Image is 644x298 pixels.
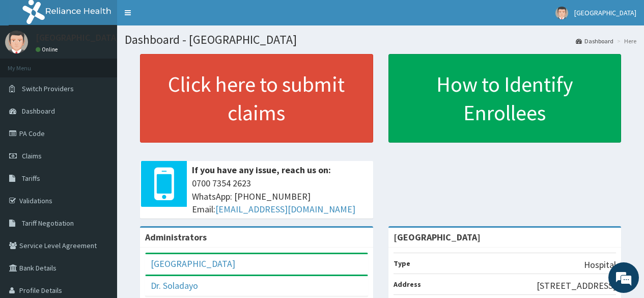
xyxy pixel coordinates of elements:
[215,203,355,215] a: [EMAIL_ADDRESS][DOMAIN_NAME]
[192,164,331,176] b: If you have any issue, reach us on:
[388,54,622,143] a: How to Identify Enrollees
[576,37,613,45] a: Dashboard
[22,84,74,93] span: Switch Providers
[140,54,373,143] a: Click here to submit claims
[22,219,74,228] span: Tariff Negotiation
[145,231,207,243] b: Administrators
[36,33,120,42] p: [GEOGRAPHIC_DATA]
[537,279,616,292] p: [STREET_ADDRESS]
[151,258,235,269] a: [GEOGRAPHIC_DATA]
[22,151,42,160] span: Claims
[22,106,55,116] span: Dashboard
[151,280,198,291] a: Dr. Soladayo
[5,31,28,53] img: User Image
[555,7,568,19] img: User Image
[394,231,481,243] strong: [GEOGRAPHIC_DATA]
[574,8,636,17] span: [GEOGRAPHIC_DATA]
[36,46,60,53] a: Online
[22,174,40,183] span: Tariffs
[125,33,636,46] h1: Dashboard - [GEOGRAPHIC_DATA]
[192,177,368,216] span: 0700 7354 2623 WhatsApp: [PHONE_NUMBER] Email:
[394,259,410,268] b: Type
[614,37,636,45] li: Here
[584,258,616,272] p: Hospital
[394,280,421,289] b: Address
